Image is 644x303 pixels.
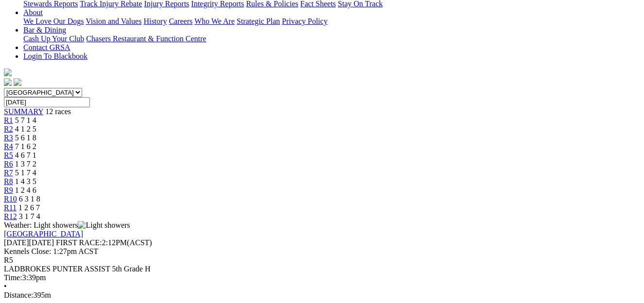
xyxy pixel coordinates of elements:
[15,177,36,185] span: 1 4 3 5
[4,134,13,142] a: R3
[15,134,36,142] span: 5 6 1 8
[4,273,22,282] span: Time:
[4,291,640,300] div: 395m
[23,34,84,43] a: Cash Up Your Club
[15,168,36,177] span: 5 1 7 4
[169,17,192,25] a: Careers
[194,17,235,25] a: Who We Are
[4,273,640,282] div: 3:39pm
[78,221,130,230] img: Light showers
[4,107,43,116] a: SUMMARY
[19,212,40,220] span: 3 1 7 4
[4,68,12,76] img: logo-grsa-white.png
[4,97,90,107] input: Select date
[56,238,102,247] span: FIRST RACE:
[19,195,40,203] span: 6 3 1 8
[4,168,13,177] a: R7
[23,26,66,34] a: Bar & Dining
[56,238,152,247] span: 2:12PM(ACST)
[23,43,70,51] a: Contact GRSA
[4,142,13,151] a: R4
[23,17,640,26] div: About
[4,212,17,220] a: R12
[4,116,13,124] a: R1
[18,203,40,212] span: 1 2 6 7
[23,34,640,43] div: Bar & Dining
[45,107,71,116] span: 12 races
[4,256,13,264] span: R5
[15,142,36,151] span: 7 1 6 2
[4,221,130,229] span: Weather: Light showers
[4,186,13,194] a: R9
[282,17,328,25] a: Privacy Policy
[4,265,640,273] div: LADBROKES PUNTER ASSIST 5th Grade H
[15,125,36,133] span: 4 1 2 5
[4,238,29,247] span: [DATE]
[23,8,43,17] a: About
[4,125,13,133] a: R2
[23,17,84,25] a: We Love Our Dogs
[4,247,640,256] div: Kennels Close: 1:27pm ACST
[15,116,36,124] span: 5 7 1 4
[86,17,141,25] a: Vision and Values
[14,78,21,86] img: twitter.svg
[15,186,36,194] span: 1 2 4 6
[4,203,17,212] a: R11
[4,195,17,203] a: R10
[15,160,36,168] span: 1 3 7 2
[4,291,33,299] span: Distance:
[4,230,83,238] a: [GEOGRAPHIC_DATA]
[143,17,167,25] a: History
[237,17,280,25] a: Strategic Plan
[4,160,13,168] a: R6
[15,151,36,159] span: 4 6 7 1
[23,52,87,60] a: Login To Blackbook
[4,78,12,86] img: facebook.svg
[4,282,7,290] span: •
[4,177,13,185] a: R8
[86,34,206,43] a: Chasers Restaurant & Function Centre
[4,151,13,159] a: R5
[4,238,54,247] span: [DATE]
